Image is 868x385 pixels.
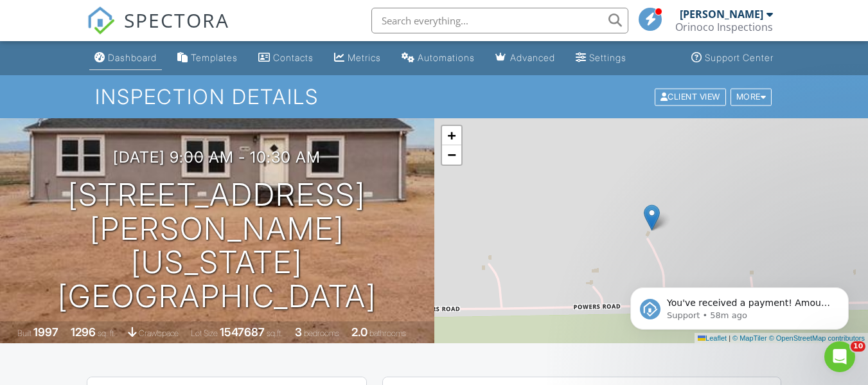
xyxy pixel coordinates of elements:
[348,52,381,63] div: Metrics
[220,325,265,339] div: 1547687
[267,328,283,338] span: sq.ft.
[442,145,461,165] a: Zoom out
[33,325,58,339] div: 1997
[369,328,406,338] span: bathrooms
[655,88,726,105] div: Client View
[89,46,162,70] a: Dashboard
[113,148,321,166] h3: [DATE] 9:00 am - 10:30 am
[447,127,456,143] span: +
[329,46,386,70] a: Metrics
[172,46,243,70] a: Templates
[731,88,772,105] div: More
[71,325,96,339] div: 1296
[447,147,456,163] span: −
[644,204,660,231] img: Marker
[17,328,31,338] span: Built
[273,52,314,63] div: Contacts
[295,325,302,339] div: 3
[418,52,475,63] div: Automations
[21,178,414,314] h1: [STREET_ADDRESS][PERSON_NAME] [US_STATE][GEOGRAPHIC_DATA]
[95,85,773,108] h1: Inspection Details
[510,52,555,63] div: Advanced
[571,46,632,70] a: Settings
[191,328,218,338] span: Lot Size
[87,6,115,35] img: The Best Home Inspection Software - Spectora
[675,21,773,33] div: Orinoco Inspections
[253,46,319,70] a: Contacts
[442,126,461,145] a: Zoom in
[396,46,480,70] a: Automations (Basic)
[87,17,229,44] a: SPECTORA
[705,52,774,63] div: Support Center
[124,6,229,33] span: SPECTORA
[351,325,368,339] div: 2.0
[653,91,729,101] a: Client View
[191,52,238,63] div: Templates
[851,341,865,352] span: 10
[490,46,560,70] a: Advanced
[589,52,626,63] div: Settings
[611,260,868,350] iframe: Intercom notifications message
[139,328,179,338] span: crawlspace
[686,46,779,70] a: Support Center
[98,328,116,338] span: sq. ft.
[304,328,339,338] span: bedrooms
[108,52,157,63] div: Dashboard
[680,8,763,21] div: [PERSON_NAME]
[824,341,855,372] iframe: Intercom live chat
[371,8,628,33] input: Search everything...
